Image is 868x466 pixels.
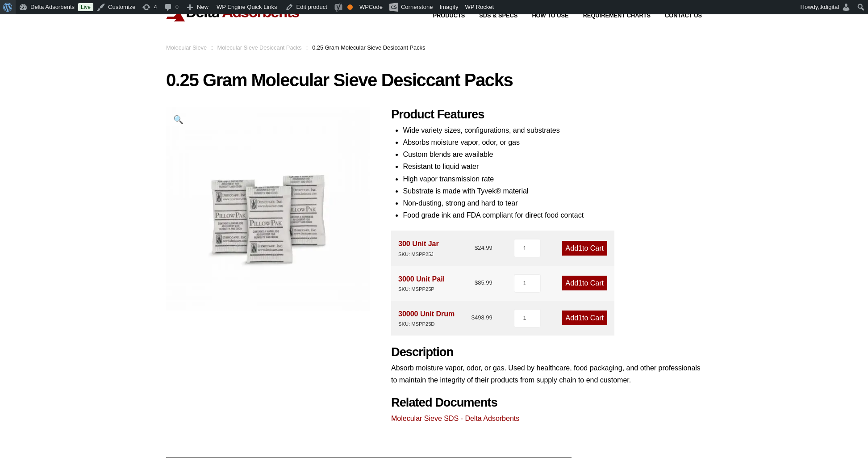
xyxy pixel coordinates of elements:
a: How to Use [517,13,568,19]
span: How to Use [532,13,568,19]
div: OK [347,4,353,10]
span: 🔍 [173,115,184,124]
span: $ [475,279,478,286]
h2: Description [391,345,702,360]
li: Non-dusting, strong and hard to tear [403,197,702,209]
span: $ [472,314,475,321]
li: Wide variety sizes, configurations, and substrates [403,124,702,136]
span: $ [475,244,478,251]
div: SKU: MSPP25J [398,250,439,259]
li: Substrate is made with Tyvek® material [403,185,702,197]
li: High vapor transmission rate [403,173,702,185]
div: SKU: MSPP25D [398,320,455,328]
a: Molecular Sieve Desiccant Packs [217,44,302,51]
span: Contact Us [665,13,702,19]
span: 0.25 Gram Molecular Sieve Desiccant Packs [312,44,425,51]
li: Absorbs moisture vapor, odor, or gas [403,136,702,148]
div: 300 Unit Jar [398,238,439,258]
h2: Product Features [391,107,702,122]
bdi: 85.99 [475,279,492,286]
div: 30000 Unit Drum [398,308,455,328]
span: 1 [578,279,582,287]
span: 1 [578,314,582,322]
bdi: 24.99 [475,244,492,251]
span: Products [433,13,465,19]
h1: 0.25 Gram Molecular Sieve Desiccant Packs [166,71,702,89]
a: Add1to Cart [562,276,607,290]
div: 3000 Unit Pail [398,273,445,294]
span: : [306,44,308,51]
li: Food grade ink and FDA compliant for direct food contact [403,209,702,221]
a: View full-screen image gallery [166,107,191,132]
a: Molecular Sieve SDS - Delta Adsorbents [391,415,519,422]
a: Products [419,13,465,19]
span: SDS & SPECS [479,13,517,19]
a: Requirement Charts [569,13,651,19]
a: Live [78,3,93,11]
span: Requirement Charts [583,13,651,19]
span: 1 [578,244,582,252]
span: : [211,44,213,51]
div: SKU: MSPP25P [398,285,445,294]
a: SDS & SPECS [465,13,517,19]
a: Contact Us [651,13,702,19]
li: Custom blends are available [403,148,702,160]
a: Add1to Cart [562,311,607,325]
p: Absorb moisture vapor, odor, or gas. Used by healthcare, food packaging, and other professionals ... [391,362,702,386]
li: Resistant to liquid water [403,160,702,172]
a: Molecular Sieve [166,44,207,51]
a: Add1to Cart [562,241,607,256]
bdi: 498.99 [472,314,492,321]
span: tkdigital [819,4,839,10]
